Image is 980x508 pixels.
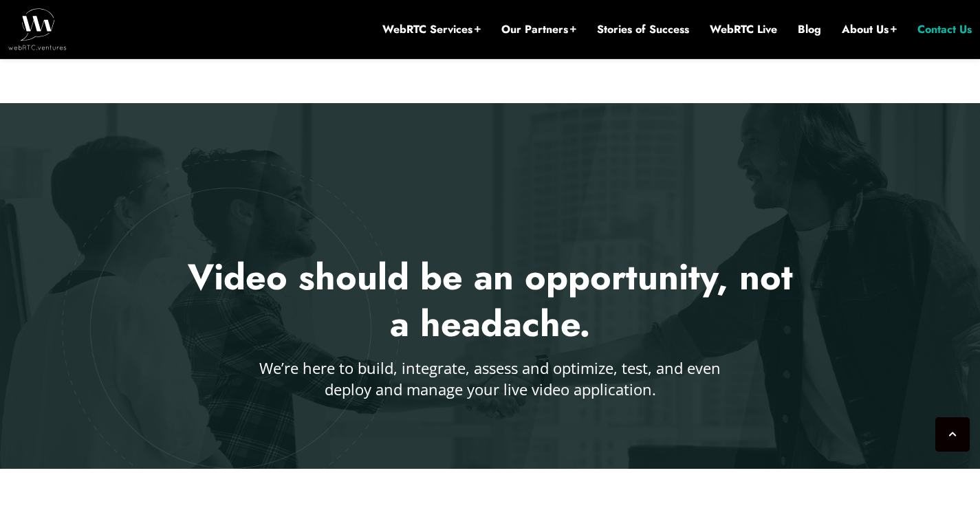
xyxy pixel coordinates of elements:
[597,22,689,37] a: Stories of Success
[842,22,897,37] a: About Us
[257,357,723,400] p: We’re here to build, integrate, assess and optimize, test, and even deploy and manage your live v...
[179,254,801,347] h2: Video should be an opportunity, not a headache.
[710,22,777,37] a: WebRTC Live
[798,22,821,37] a: Blog
[382,22,481,37] a: WebRTC Services
[501,22,576,37] a: Our Partners
[8,8,67,49] img: WebRTC.ventures
[917,22,972,37] a: Contact Us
